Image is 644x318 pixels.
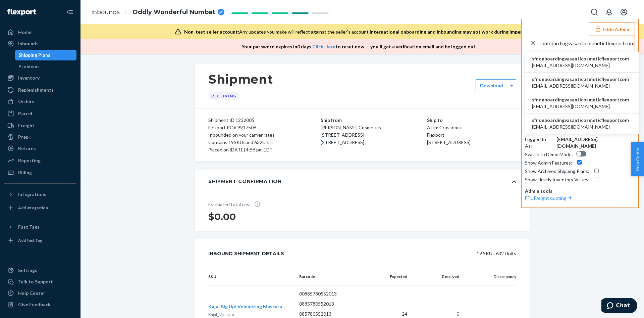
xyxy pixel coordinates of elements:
[379,268,413,285] th: Expected
[299,290,374,297] p: 00885780552013
[525,151,573,158] div: Switch to Demo Mode :
[18,169,32,176] div: Billing
[4,202,76,213] a: Add Integration
[4,143,76,154] a: Returns
[525,168,589,175] div: Show Archived Shipping Plans :
[4,27,76,38] a: Home
[4,73,76,83] a: Inventory
[184,29,543,35] div: Any updates you make will reflect against the seller's account.
[4,222,76,232] button: Fast Tags
[480,82,503,89] label: Download
[18,63,40,70] div: Problems
[208,131,293,139] div: Inbounded on your carrier rates
[241,43,477,50] p: Your password expires in 0 days . to reset now — you'll get a verification email and be logged out.
[4,265,76,276] a: Settings
[184,29,239,35] span: Non-test seller account:
[18,52,50,58] div: Shipping Plans
[4,189,76,200] button: Integrations
[532,103,629,110] span: [EMAIL_ADDRESS][DOMAIN_NAME]
[525,176,590,183] div: Show Hourly Inventory Values :
[18,267,37,274] div: Settings
[15,61,77,72] a: Problems
[525,188,635,194] p: Admin tools
[532,55,629,62] span: sfnonboardingvasanticosmeticflexportcom
[532,96,629,103] span: sfnonboardingvasanticosmeticflexportcom
[617,5,631,19] button: Open account menu
[427,117,517,124] p: Ship to
[18,110,32,117] div: Parcel
[63,5,76,19] button: Close Navigation
[18,134,29,140] div: Prep
[602,5,616,19] button: Open notifications
[208,268,294,285] th: SKU
[208,303,282,310] button: Kajal Big Up! Volumizing Mascara
[208,201,265,208] p: Estimated total cost
[588,5,601,19] button: Open Search Box
[370,29,543,35] span: International onboarding and inbounding may not work during impersonation.
[525,160,572,166] div: Show Admin Features :
[312,44,335,49] a: Click Here
[18,191,46,198] div: Integrations
[208,117,293,124] div: Shipment ID 1232005
[18,98,34,105] div: Orders
[525,195,573,201] a: FTL Freight quoting
[556,136,635,149] div: [EMAIL_ADDRESS][DOMAIN_NAME]
[427,131,517,139] p: Flexport
[208,72,273,86] h1: Shipment
[208,139,293,146] div: Contains 19 SKUs and 632 Units
[132,8,215,17] span: Oddly Wonderful Numbat
[299,301,374,307] p: 0885780552013
[18,29,32,36] div: Home
[465,268,516,285] th: Discrepancy
[525,136,553,149] div: Logged In As :
[4,276,76,287] button: Talk to Support
[4,288,76,299] a: Help Center
[4,108,76,119] a: Parcel
[512,311,516,317] span: —
[18,87,54,93] div: Replenishments
[18,205,48,211] div: Add Integration
[18,122,35,129] div: Freight
[18,40,39,47] div: Inbounds
[4,155,76,166] a: Reporting
[427,139,471,145] span: [STREET_ADDRESS]
[7,9,36,15] img: Flexport logo
[18,301,51,308] div: Give Feedback
[321,117,427,124] p: Ship from
[299,311,374,317] p: 885780552013
[294,268,379,285] th: Barcode
[208,304,282,309] span: Kajal Big Up! Volumizing Mascara
[86,2,230,22] ol: breadcrumbs
[208,124,293,131] div: Flexport PO# 9917506
[413,268,464,285] th: Received
[532,76,629,83] span: sfnonboardingvasanticosmeticflexportcom
[4,299,76,310] button: Give Feedback
[18,290,45,297] div: Help Center
[208,146,293,153] div: Placed on [DATE] 4:56 pm EDT
[18,237,42,243] div: Add Fast Tag
[18,278,53,285] div: Talk to Support
[4,132,76,142] a: Prep
[589,22,635,36] button: Hide Admin
[18,224,40,230] div: Fast Tags
[208,211,265,223] h1: $0.00
[91,8,120,16] a: Inbounds
[4,167,76,178] a: Billing
[18,75,40,81] div: Inventory
[4,96,76,107] a: Orders
[631,142,644,176] button: Help Center
[15,50,77,60] a: Shipping Plans
[532,83,629,89] span: [EMAIL_ADDRESS][DOMAIN_NAME]
[4,85,76,95] a: Replenishments
[299,247,516,260] div: 19 SKUs 632 Units
[532,62,629,69] span: [EMAIL_ADDRESS][DOMAIN_NAME]
[18,157,41,164] div: Reporting
[321,125,381,145] span: [PERSON_NAME] Cosmetics [STREET_ADDRESS] [STREET_ADDRESS]
[532,124,629,130] span: [EMAIL_ADDRESS][DOMAIN_NAME]
[18,145,36,152] div: Returns
[4,235,76,246] a: Add Fast Tag
[208,92,239,100] div: Receiving
[208,178,282,185] div: Shipment Confirmation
